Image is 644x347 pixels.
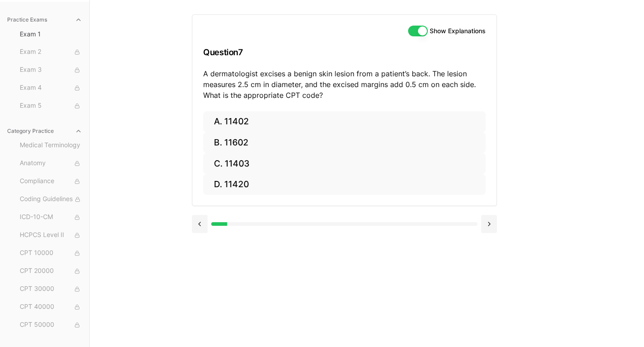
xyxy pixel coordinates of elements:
[16,27,86,41] button: Exam 1
[16,264,86,278] button: CPT 20000
[203,111,486,132] button: A. 11402
[16,156,86,171] button: Anatomy
[4,124,86,138] button: Category Practice
[203,153,486,174] button: C. 11403
[20,320,82,330] span: CPT 50000
[203,68,486,101] p: A dermatologist excises a benign skin lesion from a patient’s back. The lesion measures 2.5 cm in...
[20,30,82,39] span: Exam 1
[16,81,86,95] button: Exam 4
[16,63,86,77] button: Exam 3
[16,318,86,332] button: CPT 50000
[16,300,86,314] button: CPT 40000
[20,47,82,57] span: Exam 2
[16,228,86,242] button: HCPCS Level II
[16,282,86,296] button: CPT 30000
[203,132,486,154] button: B. 11602
[20,302,82,312] span: CPT 40000
[20,230,82,240] span: HCPCS Level II
[16,210,86,224] button: ICD-10-CM
[20,83,82,93] span: Exam 4
[16,99,86,113] button: Exam 5
[20,176,82,186] span: Compliance
[20,266,82,276] span: CPT 20000
[16,174,86,189] button: Compliance
[430,28,486,34] label: Show Explanations
[20,284,82,294] span: CPT 30000
[4,13,86,27] button: Practice Exams
[203,174,486,195] button: D. 11420
[203,39,486,66] h3: Question 7
[20,194,82,204] span: Coding Guidelines
[16,246,86,260] button: CPT 10000
[20,212,82,222] span: ICD-10-CM
[20,141,82,150] span: Medical Terminology
[16,192,86,206] button: Coding Guidelines
[20,65,82,75] span: Exam 3
[16,45,86,59] button: Exam 2
[16,138,86,153] button: Medical Terminology
[20,101,82,111] span: Exam 5
[20,158,82,168] span: Anatomy
[20,248,82,258] span: CPT 10000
